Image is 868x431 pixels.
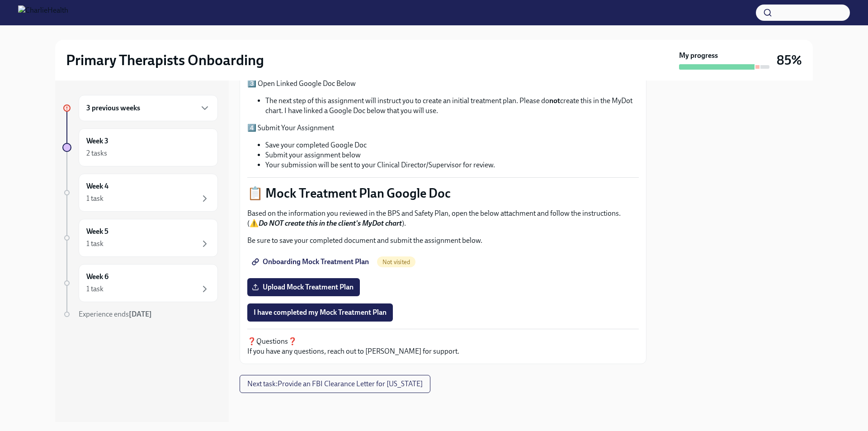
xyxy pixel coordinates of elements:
[254,283,354,292] span: Upload Mock Treatment Plan
[247,336,639,356] p: ❓Questions❓ If you have any questions, reach out to [PERSON_NAME] for support.
[247,79,639,89] p: 3️⃣ Open Linked Google Doc Below
[259,219,402,227] strong: Do NOT create this in the client's MyDot chart
[86,181,108,191] h6: Week 4
[86,284,104,294] div: 1 task
[62,264,218,302] a: Week 61 task
[377,259,415,265] span: Not visited
[247,253,375,271] a: Onboarding Mock Treatment Plan
[86,194,104,204] div: 1 task
[679,51,718,61] strong: My progress
[247,379,423,388] span: Next task : Provide an FBI Clearance Letter for [US_STATE]
[62,174,218,212] a: Week 41 task
[62,219,218,257] a: Week 51 task
[777,52,802,68] h3: 85%
[86,272,108,282] h6: Week 6
[247,278,360,296] label: Upload Mock Treatment Plan
[86,239,104,249] div: 1 task
[247,303,393,322] button: I have completed my Mock Treatment Plan
[86,227,108,237] h6: Week 5
[66,51,264,69] h2: Primary Therapists Onboarding
[254,257,369,266] span: Onboarding Mock Treatment Plan
[254,308,387,317] span: I have completed my Mock Treatment Plan
[86,148,107,158] div: 2 tasks
[247,123,639,133] p: 4️⃣ Submit Your Assignment
[129,310,152,318] strong: [DATE]
[265,160,639,170] li: Your submission will be sent to your Clinical Director/Supervisor for review.
[247,208,639,228] p: Based on the information you reviewed in the BPS and Safety Plan, open the below attachment and f...
[86,136,108,146] h6: Week 3
[265,150,639,160] li: Submit your assignment below
[79,95,218,121] div: 3 previous weeks
[549,96,560,105] strong: not
[265,96,639,116] li: The next step of this assignment will instruct you to create an initial treatment plan. Please do...
[247,236,639,246] p: Be sure to save your completed document and submit the assignment below.
[62,128,218,166] a: Week 32 tasks
[247,185,639,201] p: 📋 Mock Treatment Plan Google Doc
[18,5,68,20] img: CharlieHealth
[86,103,140,113] h6: 3 previous weeks
[265,140,639,150] li: Save your completed Google Doc
[240,375,430,393] button: Next task:Provide an FBI Clearance Letter for [US_STATE]
[79,310,152,318] span: Experience ends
